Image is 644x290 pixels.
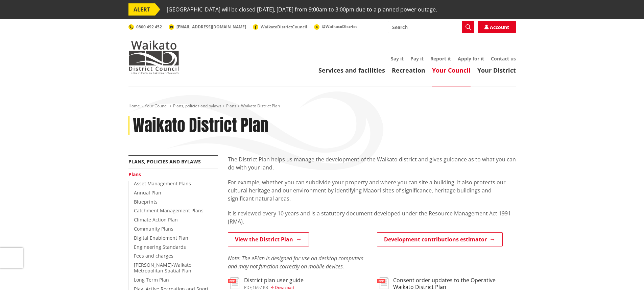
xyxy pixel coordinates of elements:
[173,103,221,109] a: Plans, policies and bylaws
[314,24,357,29] a: @WaikatoDistrict
[128,158,201,165] a: Plans, policies and bylaws
[322,24,357,29] span: @WaikatoDistrict
[244,286,304,290] div: ,
[410,55,424,62] a: Pay it
[169,24,246,30] a: [EMAIL_ADDRESS][DOMAIN_NAME]
[134,180,191,187] a: Asset Management Plans
[228,178,516,203] p: For example, whether you can subdivide your property and where you can site a building. It also p...
[145,103,168,109] a: Your Council
[393,277,516,290] h3: Consent order updates to the Operative Waikato District Plan
[136,24,162,30] span: 0800 492 452
[134,244,186,250] a: Engineering Standards
[134,189,161,196] a: Annual Plan
[134,199,158,205] a: Blueprints
[478,21,516,33] a: Account
[458,55,484,62] a: Apply for it
[392,66,425,74] a: Recreation
[167,3,437,16] span: [GEOGRAPHIC_DATA] will be closed [DATE], [DATE] from 9:00am to 3:00pm due to a planned power outage.
[377,232,503,246] a: Development contributions estimator
[477,66,516,74] a: Your District
[134,276,169,283] a: Long Term Plan
[228,277,304,289] a: District plan user guide pdf,1697 KB Download
[176,24,246,30] span: [EMAIL_ADDRESS][DOMAIN_NAME]
[128,171,141,178] a: Plans
[128,103,140,109] a: Home
[128,103,516,109] nav: breadcrumb
[228,209,516,226] p: It is reviewed every 10 years and is a statutory document developed under the Resource Management...
[134,253,173,259] a: Fees and charges
[228,232,309,246] a: View the District Plan
[228,155,516,172] p: The District Plan helps us manage the development of the Waikato district and gives guidance as t...
[432,66,471,74] a: Your Council
[128,3,155,16] span: ALERT
[134,216,178,223] a: Climate Action Plan
[261,24,307,30] span: WaikatoDistrictCouncil
[491,55,516,62] a: Contact us
[253,24,307,30] a: WaikatoDistrictCouncil
[228,277,239,289] img: document-pdf.svg
[134,226,173,232] a: Community Plans
[226,103,236,109] a: Plans
[388,21,474,33] input: Search input
[391,55,404,62] a: Say it
[134,207,204,214] a: Catchment Management Plans
[228,255,363,270] em: Note: The ePlan is designed for use on desktop computers and may not function correctly on mobile...
[377,277,388,289] img: document-pdf.svg
[241,103,280,109] span: Waikato District Plan
[128,41,179,74] img: Waikato District Council - Te Kaunihera aa Takiwaa o Waikato
[133,116,268,135] h1: Waikato District Plan
[244,277,304,284] h3: District plan user guide
[318,66,385,74] a: Services and facilities
[134,262,191,274] a: [PERSON_NAME]-Waikato Metropolitan Spatial Plan
[430,55,451,62] a: Report it
[134,235,188,241] a: Digital Enablement Plan
[128,24,162,30] a: 0800 492 452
